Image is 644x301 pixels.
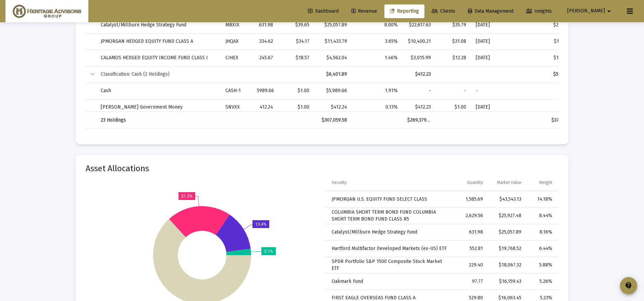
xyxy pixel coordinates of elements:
td: $25,057.89 [488,224,526,240]
td: 1,585.69 [453,191,488,208]
td: Hartford Multifactor Developed Markets (ex-US) ETF [325,240,453,257]
div: 8.16% [531,229,552,236]
div: $1.00 [283,87,309,94]
a: Reporting [384,4,424,18]
td: 2,629.56 [453,208,488,224]
td: 552.81 [453,240,488,257]
td: 631.98 [453,224,488,240]
span: [PERSON_NAME] [567,8,605,14]
div: $412.24 [319,104,347,111]
mat-icon: contact_support [624,281,633,290]
div: $1,546.05 [522,54,574,61]
td: JPMORGAN HEDGED EQUITY FUND CLASS A [96,33,221,50]
td: $16,159.43 [488,273,526,290]
td: $19,768.52 [488,240,526,257]
td: JPMORGAN U.S. EQUITY FUND SELECT CLASS [325,191,453,208]
td: MBXIX [221,17,252,33]
td: Column Market Value [488,175,526,191]
div: $5,989.66 [319,87,347,94]
div: [DATE] [476,22,512,28]
div: $2,440.26 [522,22,574,28]
div: 8.00% [357,22,397,28]
div: [DATE] [476,54,512,61]
td: JHQAX [221,33,252,50]
div: 14.18% [531,196,552,203]
div: [DATE] [476,104,512,111]
div: $18.57 [283,54,309,61]
span: Revenue [351,8,377,14]
div: $10,400.21 [407,38,431,45]
td: SNVXX [221,99,252,115]
div: 412.24 [257,104,273,111]
div: - [476,87,512,94]
text: 2.1% [264,249,273,254]
td: Column Quantity [453,175,488,191]
td: SPDR Portfolio S&P 1500 Composite Stock Market ETF [325,257,453,273]
a: Data Management [462,4,519,18]
div: 5989.66 [257,87,273,94]
a: Dashboard [302,4,344,18]
span: Data Management [468,8,513,14]
span: Reporting [390,8,419,14]
div: $0.01 [522,104,574,111]
div: $412.23 [407,104,431,111]
td: Column Weight [526,175,558,191]
div: 334.62 [257,38,273,45]
td: CASH-1 [221,83,252,99]
a: Clients [426,4,461,18]
div: $34.17 [283,38,309,45]
div: Security [332,180,347,185]
td: 97.77 [453,273,488,290]
div: $25,057.89 [319,22,347,28]
mat-card-title: Asset Allocations [86,165,149,172]
div: $307,059.58 [319,117,347,124]
td: CIHEX [221,50,252,66]
div: $1.00 [441,104,466,111]
td: $18,067.32 [488,257,526,273]
td: Collapse [86,66,96,83]
div: Weight [539,180,552,185]
div: 631.98 [257,22,273,28]
td: $43,543.13 [488,191,526,208]
img: Dashboard [11,4,83,18]
div: $269,379.87 [407,117,431,124]
div: $22,617.63 [407,22,431,28]
div: 8.44% [531,212,552,219]
td: $25,927.48 [488,208,526,224]
span: Clients [432,8,455,14]
div: $31.08 [441,38,466,45]
div: $4,562.04 [319,54,347,61]
span: Dashboard [308,8,339,14]
td: 229.40 [453,257,488,273]
div: $1.00 [283,104,309,111]
td: [PERSON_NAME] Government Money [96,99,221,115]
a: Revenue [346,4,383,18]
button: [PERSON_NAME] [559,4,621,18]
div: $3,015.99 [407,54,431,61]
mat-icon: arrow_drop_down [605,4,613,18]
div: 3.65% [357,38,397,45]
div: $1,033.58 [522,38,574,45]
div: $39.65 [283,22,309,28]
td: Oakmark Fund [325,273,453,290]
div: Quantity [467,180,483,185]
div: [DATE] [476,38,512,45]
div: 0.13% [357,104,397,111]
div: Market Value [497,180,521,185]
div: - [522,87,574,94]
td: Catalyst/Millburn Hedge Strategy Fund [96,17,221,33]
div: 1.46% [357,54,397,61]
td: Classification: Cash (2 Holdings) [96,66,314,83]
div: $412.23 [407,71,431,78]
div: $35.79 [441,22,466,28]
td: Cash [96,83,221,99]
div: - [441,87,466,94]
a: Insights [521,4,557,18]
span: Insights [526,8,552,14]
td: Column Security [325,175,453,191]
div: 23 Holdings [101,117,216,124]
div: $5,989.67 [522,71,574,78]
div: 245.67 [257,54,273,61]
text: 21.3% [181,194,193,199]
td: Catalyst/Millburn Hedge Strategy Fund [325,224,453,240]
